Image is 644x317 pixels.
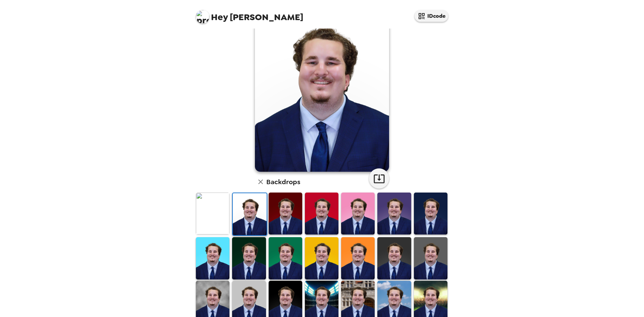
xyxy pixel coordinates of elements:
[211,11,228,23] span: Hey
[196,7,303,22] span: [PERSON_NAME]
[415,10,448,22] button: IDcode
[255,4,389,172] img: user
[196,193,229,234] img: Original
[196,10,209,23] img: profile pic
[266,176,300,187] h6: Backdrops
